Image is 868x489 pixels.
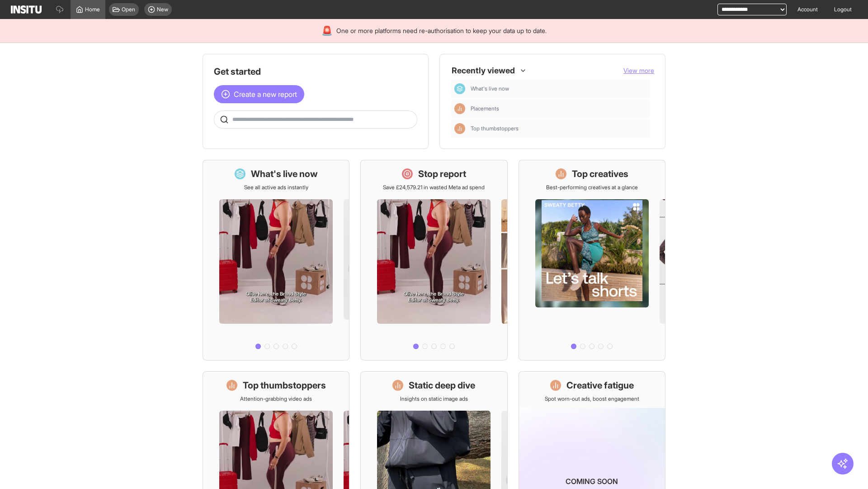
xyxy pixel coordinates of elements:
[244,184,308,191] p: See all active ads instantly
[203,160,349,360] a: What's live nowSee all active ads instantly
[418,168,466,180] h1: Stop report
[360,160,507,360] a: Stop reportSave £24,579.21 in wasted Meta ad spend
[234,89,297,100] span: Create a new report
[454,103,465,114] div: Insights
[519,160,665,360] a: Top creativesBest-performing creatives at a glance
[243,379,326,392] h1: Top thumbstoppers
[471,125,519,132] span: Top thumbstoppers
[240,395,312,403] p: Attention-grabbing video ads
[471,105,499,112] span: Placements
[623,66,654,75] button: View more
[400,395,468,403] p: Insights on static image ads
[122,6,135,13] span: Open
[471,105,647,112] span: Placements
[214,85,304,103] button: Create a new report
[471,85,509,92] span: What's live now
[471,125,647,132] span: Top thumbstoppers
[157,6,168,13] span: New
[321,24,333,37] div: 🚨
[85,6,100,13] span: Home
[409,379,475,392] h1: Static deep dive
[471,85,647,92] span: What's live now
[336,26,547,35] span: One or more platforms need re-authorisation to keep your data up to date.
[546,184,638,191] p: Best-performing creatives at a glance
[454,83,465,94] div: Dashboard
[572,168,628,180] h1: Top creatives
[454,123,465,134] div: Insights
[383,184,485,191] p: Save £24,579.21 in wasted Meta ad spend
[214,65,417,78] h1: Get started
[251,168,318,180] h1: What's live now
[11,5,42,14] img: Logo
